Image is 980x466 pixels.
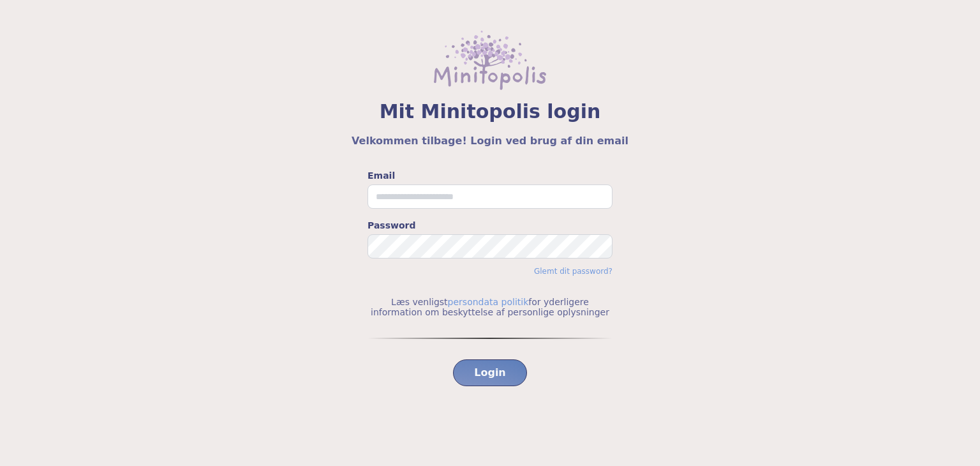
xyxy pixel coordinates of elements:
[453,359,527,386] button: Login
[367,297,612,317] p: Læs venligst for yderligere information om beskyttelse af personlige oplysninger
[534,267,612,276] a: Glemt dit password?
[474,365,506,380] span: Login
[367,169,612,182] label: Email
[367,219,612,232] label: Password
[448,297,529,307] a: persondata politik
[31,100,949,123] span: Mit Minitopolis login
[31,133,949,149] h5: Velkommen tilbage! Login ved brug af din email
